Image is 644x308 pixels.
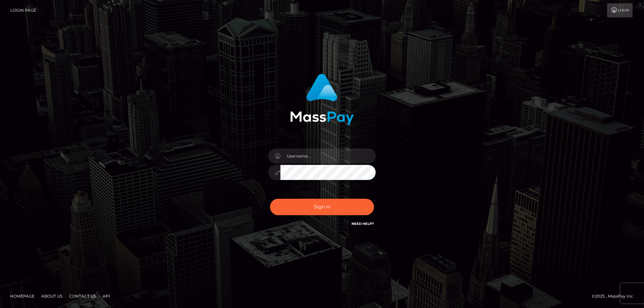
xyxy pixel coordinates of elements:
button: Sign in [270,199,374,215]
a: Login Page [10,3,36,17]
a: API [100,291,113,301]
img: MassPay Login [290,74,354,125]
a: Login [607,3,633,17]
a: Need Help? [352,222,374,226]
a: Contact Us [66,291,99,301]
a: Homepage [7,291,37,301]
input: Username... [280,148,376,164]
a: About Us [39,291,65,301]
div: © 2025 , MassPay Inc. [592,293,639,300]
